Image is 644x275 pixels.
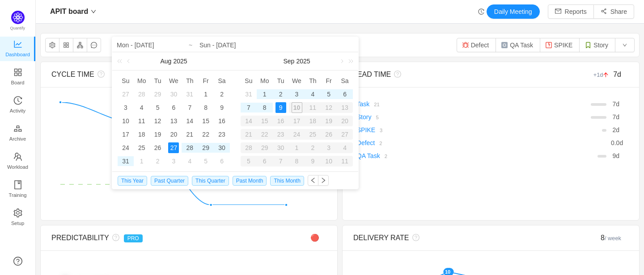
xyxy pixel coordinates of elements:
[375,126,382,133] a: 3
[305,156,321,167] div: 9
[273,129,289,140] div: 23
[337,74,353,87] th: Sat
[241,116,257,126] div: 14
[337,156,353,167] div: 11
[321,77,337,85] span: Fr
[216,156,227,167] div: 6
[257,128,273,141] td: September 22, 2025
[73,38,87,52] button: icon: apartment
[321,154,337,168] td: October 10, 2025
[289,129,305,140] div: 24
[241,114,257,128] td: September 14, 2025
[257,154,273,168] td: October 6, 2025
[182,101,198,114] td: August 7, 2025
[289,114,305,128] td: September 17, 2025
[611,139,619,146] span: 0.0
[273,116,289,126] div: 16
[118,87,134,101] td: July 27, 2025
[94,71,105,78] i: icon: question-circle
[120,89,131,100] div: 27
[13,124,22,133] i: icon: gold
[198,141,214,154] td: August 29, 2025
[257,141,273,154] td: September 29, 2025
[501,42,508,49] img: 11600
[192,176,229,186] span: This Quarter
[166,128,182,141] td: August 20, 2025
[353,233,559,243] div: DELIVERY RATE
[13,68,22,86] a: Board
[117,40,231,50] input: Start date
[241,128,257,141] td: September 21, 2025
[337,142,353,153] div: 4
[184,116,195,126] div: 14
[257,129,273,140] div: 22
[216,89,227,100] div: 2
[166,101,182,114] td: August 6, 2025
[87,38,101,52] button: icon: message
[612,126,619,133] span: d
[166,141,182,154] td: August 27, 2025
[172,52,188,70] a: 2025
[611,139,623,146] span: d
[409,234,419,241] i: icon: question-circle
[153,142,163,153] div: 26
[579,38,615,52] button: Story
[118,141,134,154] td: August 24, 2025
[545,42,552,49] img: 11604
[51,71,94,78] span: CYCLE TIME
[200,156,211,167] div: 5
[305,142,321,153] div: 2
[289,141,305,154] td: October 1, 2025
[10,102,25,120] span: Activity
[11,214,24,232] span: Setup
[182,154,198,168] td: September 4, 2025
[134,101,150,114] td: August 4, 2025
[134,74,150,87] th: Mon
[184,89,195,100] div: 31
[615,38,635,52] button: icon: down
[118,77,134,85] span: Su
[45,38,59,52] button: icon: setting
[462,42,469,49] img: 11603
[150,128,166,141] td: August 19, 2025
[166,87,182,101] td: July 30, 2025
[357,139,375,146] a: Defect
[11,11,25,24] img: Quantify
[307,89,318,100] div: 4
[259,102,270,113] div: 8
[337,114,353,128] td: September 20, 2025
[159,52,172,70] a: Aug
[308,175,318,186] button: icon: left
[200,89,211,100] div: 1
[214,87,230,101] td: August 2, 2025
[9,130,26,148] span: Archive
[134,77,150,85] span: Mo
[323,89,334,100] div: 5
[321,74,337,87] th: Fri
[337,154,353,168] td: October 11, 2025
[50,4,88,19] span: APIT board
[198,87,214,101] td: August 1, 2025
[289,74,305,87] th: Wed
[51,233,258,243] div: PREDICTABILITY
[357,113,372,121] a: Story
[353,71,391,78] span: LEAD TIME
[612,100,619,108] span: d
[289,87,305,101] td: September 3, 2025
[241,156,257,167] div: 5
[125,52,133,70] a: Previous month (PageUp)
[216,116,227,126] div: 16
[273,128,289,141] td: September 23, 2025
[11,74,25,92] span: Board
[182,114,198,128] td: August 14, 2025
[241,74,257,87] th: Sun
[136,102,147,113] div: 4
[168,89,179,100] div: 30
[241,129,257,140] div: 21
[273,141,289,154] td: September 30, 2025
[198,101,214,114] td: August 8, 2025
[150,101,166,114] td: August 5, 2025
[305,128,321,141] td: September 25, 2025
[305,116,321,126] div: 18
[91,9,96,14] i: icon: down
